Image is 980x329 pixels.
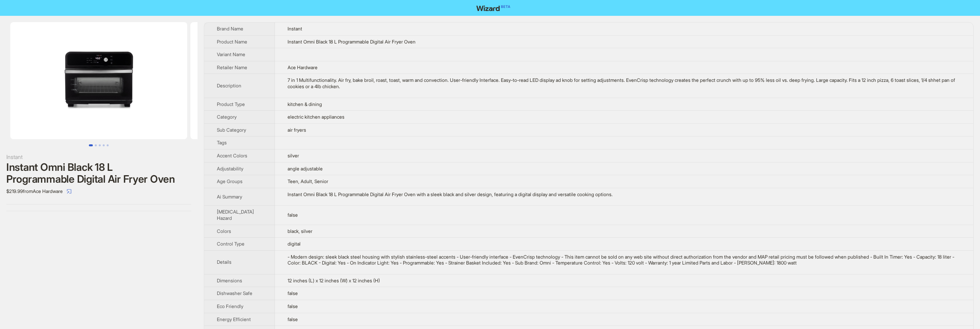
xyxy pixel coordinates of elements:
button: Go to slide 5 [107,144,109,146]
span: Instant [288,26,302,32]
span: 12 inches (L) x 12 inches (W) x 12 inches (H) [288,278,380,284]
span: Control Type [217,241,245,247]
span: Eco Friendly [217,303,243,309]
span: Details [217,259,231,265]
button: Go to slide 3 [99,144,101,146]
span: Description [217,83,241,89]
span: Ai Summary [217,194,242,200]
span: digital [288,241,301,247]
div: 7 in 1 Multifunctionality. Air fry, bake broil, roast, toast, warm and convection. User-friendly ... [288,77,961,89]
span: black, silver [288,228,312,234]
span: Energy Efficient [217,316,251,322]
img: Instant Omni Black 18 L Programmable Digital Air Fryer Oven image 2 [190,22,367,139]
span: Brand Name [217,26,243,32]
span: Colors [217,228,231,234]
span: false [288,316,298,322]
span: Category [217,114,237,120]
img: Instant Omni Black 18 L Programmable Digital Air Fryer Oven image 1 [10,22,187,139]
span: electric kitchen appliances [288,114,344,120]
span: Age Groups [217,178,243,184]
span: Instant Omni Black 18 L Programmable Digital Air Fryer Oven [288,39,416,45]
span: Sub Category [217,127,246,133]
div: - Modern design: sleek black steel housing with stylish stainless-steel accents - User-friendly i... [288,254,961,266]
span: false [288,303,298,309]
span: Dimensions [217,278,242,284]
span: Variant Name [217,51,245,57]
span: Teen, Adult, Senior [288,178,328,184]
button: Go to slide 4 [103,144,105,146]
button: Go to slide 2 [95,144,97,146]
span: Adjustability [217,166,243,172]
span: kitchen & dining [288,101,322,107]
div: Instant Omni Black 18 L Programmable Digital Air Fryer Oven [6,161,191,185]
span: Accent Colors [217,153,247,159]
button: Go to slide 1 [89,144,93,146]
span: false [288,212,298,218]
span: Retailer Name [217,64,247,70]
span: Product Type [217,101,245,107]
span: silver [288,153,299,159]
span: Ace Hardware [288,64,318,70]
span: Product Name [217,39,247,45]
div: Instant [6,153,191,161]
span: air fryers [288,127,306,133]
span: Dishwasher Safe [217,290,252,296]
span: select [67,189,71,194]
div: Instant Omni Black 18 L Programmable Digital Air Fryer Oven with a sleek black and silver design,... [288,191,961,198]
span: [MEDICAL_DATA] Hazard [217,209,254,221]
span: false [288,290,298,296]
span: Tags [217,140,227,146]
span: angle adjustable [288,166,323,172]
div: $219.99 from Ace Hardware [6,185,191,198]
